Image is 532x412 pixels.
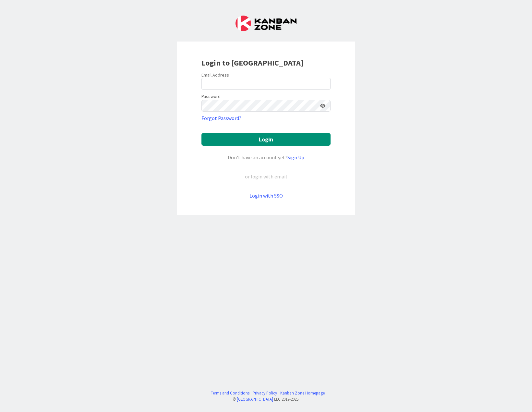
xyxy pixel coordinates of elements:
[253,390,277,396] a: Privacy Policy
[201,133,331,146] button: Login
[201,114,241,122] a: Forgot Password?
[201,153,331,161] div: Don’t have an account yet?
[280,390,325,396] a: Kanban Zone Homepage
[208,396,325,402] div: © LLC 2017- 2025 .
[211,390,249,396] a: Terms and Conditions
[287,154,304,161] a: Sign Up
[201,93,221,100] label: Password
[243,173,289,180] div: or login with email
[237,396,273,402] a: [GEOGRAPHIC_DATA]
[201,58,304,68] b: Login to [GEOGRAPHIC_DATA]
[201,72,229,78] label: Email Address
[236,16,296,31] img: Kanban Zone
[249,192,283,199] a: Login with SSO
